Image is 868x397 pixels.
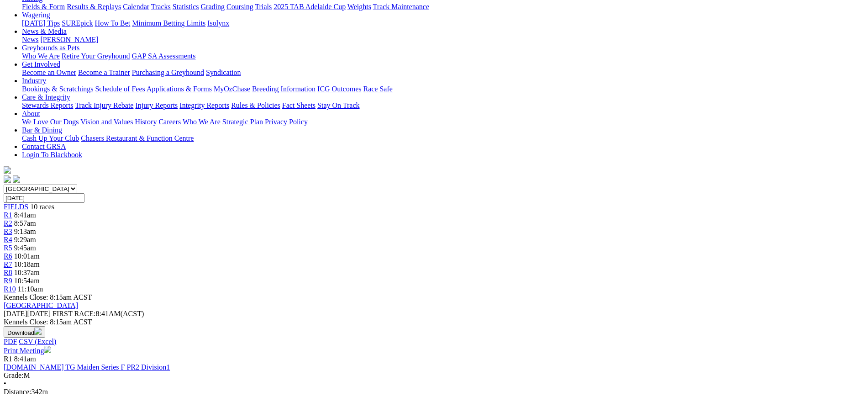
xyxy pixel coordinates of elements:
[4,302,78,309] a: [GEOGRAPHIC_DATA]
[4,211,12,219] a: R1
[4,203,28,211] a: FIELDS
[53,310,144,318] span: 8:41AM(ACST)
[14,260,40,268] span: 10:18am
[207,19,229,27] a: Isolynx
[201,3,225,11] a: Grading
[132,69,204,76] a: Purchasing a Greyhound
[4,260,12,268] a: R7
[22,85,93,93] a: Bookings & Scratchings
[22,19,60,27] a: [DATE] Tips
[22,151,82,159] a: Login To Blackbook
[132,52,196,60] a: GAP SA Assessments
[40,36,98,43] a: [PERSON_NAME]
[214,85,250,93] a: MyOzChase
[22,44,79,52] a: Greyhounds as Pets
[22,3,65,11] a: Fields & Form
[274,3,346,11] a: 2025 TAB Adelaide Cup
[206,69,241,76] a: Syndication
[22,101,73,109] a: Stewards Reports
[4,363,170,371] a: [DOMAIN_NAME] TG Maiden Series F PR2 Division1
[22,36,864,44] div: News & Media
[4,228,12,235] a: R3
[22,134,79,142] a: Cash Up Your Club
[151,3,171,11] a: Tracks
[62,52,130,60] a: Retire Your Greyhound
[4,338,864,346] div: Download
[22,27,67,35] a: News & Media
[255,3,272,11] a: Trials
[14,236,36,243] span: 9:29am
[14,219,36,227] span: 8:57am
[78,69,130,76] a: Become a Trainer
[317,85,361,93] a: ICG Outcomes
[22,126,62,134] a: Bar & Dining
[22,85,864,93] div: Industry
[30,203,54,211] span: 10 races
[4,388,31,396] span: Distance:
[4,244,12,252] a: R5
[95,19,131,27] a: How To Bet
[252,85,316,93] a: Breeding Information
[4,326,45,338] button: Download
[282,101,316,109] a: Fact Sheets
[4,236,12,243] a: R4
[4,318,864,326] div: Kennels Close: 8:15am ACST
[347,3,371,11] a: Weights
[53,310,95,318] span: FIRST RACE:
[81,134,194,142] a: Chasers Restaurant & Function Centre
[22,134,864,143] div: Bar & Dining
[22,118,864,126] div: About
[14,277,40,285] span: 10:54am
[14,244,36,252] span: 9:45am
[4,252,12,260] a: R6
[14,355,36,363] span: 8:41am
[317,101,359,109] a: Stay On Track
[22,3,864,11] div: Racing
[22,143,66,150] a: Contact GRSA
[22,69,864,77] div: Get Involved
[132,19,205,27] a: Minimum Betting Limits
[22,36,38,43] a: News
[4,347,51,355] a: Print Meeting
[95,85,145,93] a: Schedule of Fees
[4,166,11,174] img: logo-grsa-white.png
[14,228,36,235] span: 9:13am
[373,3,429,11] a: Track Maintenance
[179,101,229,109] a: Integrity Reports
[4,388,864,396] div: 342m
[4,277,12,285] a: R9
[22,60,60,68] a: Get Involved
[4,219,12,227] a: R2
[4,371,24,379] span: Grade:
[22,19,864,27] div: Wagering
[22,52,60,60] a: Who We Are
[4,175,11,183] img: facebook.svg
[14,211,36,219] span: 8:41am
[14,252,40,260] span: 10:01am
[67,3,121,11] a: Results & Replays
[22,52,864,60] div: Greyhounds as Pets
[18,285,43,293] span: 11:10am
[34,328,42,335] img: download.svg
[4,310,51,318] span: [DATE]
[265,118,308,126] a: Privacy Policy
[226,3,253,11] a: Coursing
[13,175,20,183] img: twitter.svg
[22,110,40,117] a: About
[44,346,51,353] img: printer.svg
[4,293,92,301] span: Kennels Close: 8:15am ACST
[4,269,12,276] a: R8
[4,285,16,293] a: R10
[173,3,199,11] a: Statistics
[4,338,17,345] a: PDF
[19,338,56,345] a: CSV (Excel)
[80,118,133,126] a: Vision and Values
[75,101,133,109] a: Track Injury Rebate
